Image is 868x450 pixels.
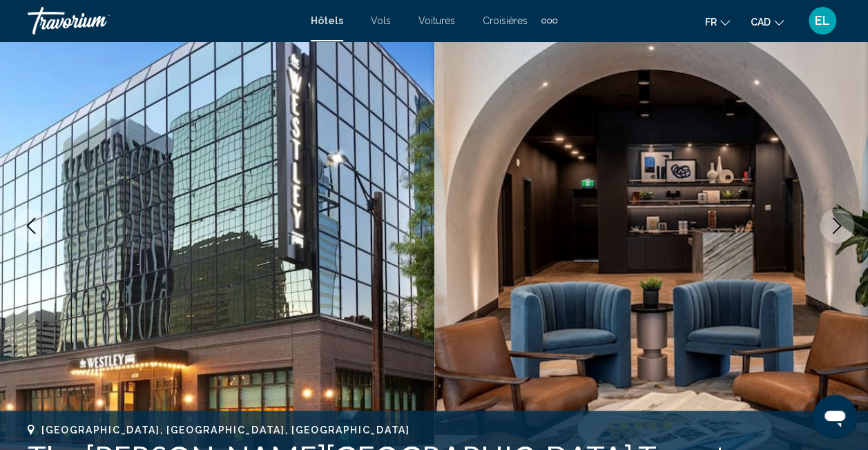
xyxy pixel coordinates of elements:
[483,15,528,26] a: Croisières
[541,10,557,32] button: Extra navigation items
[751,12,784,32] button: Change currency
[28,7,297,35] a: Travorium
[371,15,391,26] a: Vols
[41,424,409,436] span: [GEOGRAPHIC_DATA], [GEOGRAPHIC_DATA], [GEOGRAPHIC_DATA]
[815,14,830,28] span: EL
[311,15,343,26] a: Hôtels
[751,17,771,28] span: CAD
[820,208,854,243] button: Next image
[14,208,48,243] button: Previous image
[804,6,840,35] button: User Menu
[418,15,455,26] a: Voitures
[705,17,717,28] span: fr
[813,395,857,439] iframe: Bouton de lancement de la fenêtre de messagerie
[705,12,730,32] button: Change language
